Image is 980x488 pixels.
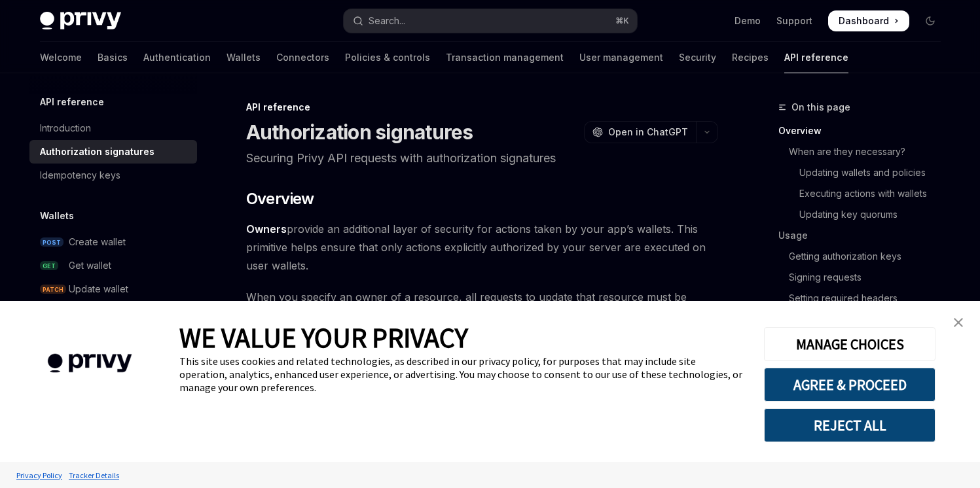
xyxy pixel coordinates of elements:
a: Connectors [276,42,329,73]
span: POST [40,237,64,247]
button: Open in ChatGPT [584,121,696,143]
a: Owners [246,222,287,236]
a: Support [776,14,812,27]
a: Dashboard [828,10,909,31]
a: User management [579,42,663,73]
span: Dashboard [839,14,889,27]
div: Search... [369,13,405,29]
span: WE VALUE YOUR PRIVACY [179,321,468,355]
h5: API reference [40,94,104,110]
a: PATCHUpdate wallet [29,277,197,301]
a: Introduction [29,116,197,140]
button: Toggle dark mode [920,10,941,31]
a: When are they necessary? [778,141,951,162]
div: Authorization signatures [40,144,154,160]
button: AGREE & PROCEED [764,368,935,402]
a: Welcome [40,42,82,73]
h5: Wallets [40,208,74,224]
h1: Authorization signatures [246,120,473,144]
a: Usage [778,225,951,246]
a: Tracker Details [65,464,122,487]
a: close banner [945,309,971,336]
a: Overview [778,120,951,141]
img: close banner [954,318,963,327]
a: API reference [784,42,848,73]
span: ⌘ K [615,16,629,26]
a: Updating key quorums [778,204,951,225]
a: Setting required headers [778,288,951,309]
div: Get wallet [69,258,111,273]
span: PATCH [40,285,66,294]
a: Basics [98,42,128,73]
div: Introduction [40,120,91,136]
a: Policies & controls [345,42,430,73]
a: Idempotency keys [29,164,197,187]
a: Demo [735,14,761,27]
img: company logo [20,335,160,392]
a: Getting authorization keys [778,246,951,267]
a: Authentication [143,42,211,73]
a: Recipes [732,42,769,73]
a: GETGet wallet [29,254,197,277]
button: MANAGE CHOICES [764,327,935,361]
div: Idempotency keys [40,167,120,183]
a: Transaction management [446,42,564,73]
span: GET [40,261,58,271]
span: When you specify an owner of a resource, all requests to update that resource must be signed with... [246,288,718,379]
a: Executing actions with wallets [778,183,951,204]
p: Securing Privy API requests with authorization signatures [246,149,718,167]
a: Updating wallets and policies [778,162,951,183]
span: On this page [791,99,850,115]
a: Wallets [227,42,261,73]
a: Privacy Policy [13,464,65,487]
div: Update wallet [69,281,128,297]
span: Open in ChatGPT [608,126,688,139]
span: provide an additional layer of security for actions taken by your app’s wallets. This primitive h... [246,220,718,275]
button: Open search [344,9,637,33]
a: Security [679,42,716,73]
div: API reference [246,101,718,114]
span: Overview [246,188,314,209]
div: Create wallet [69,234,126,250]
button: REJECT ALL [764,408,935,442]
img: dark logo [40,12,121,30]
a: POSTCreate wallet [29,230,197,254]
a: Signing requests [778,267,951,288]
div: This site uses cookies and related technologies, as described in our privacy policy, for purposes... [179,355,744,394]
a: Authorization signatures [29,140,197,164]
